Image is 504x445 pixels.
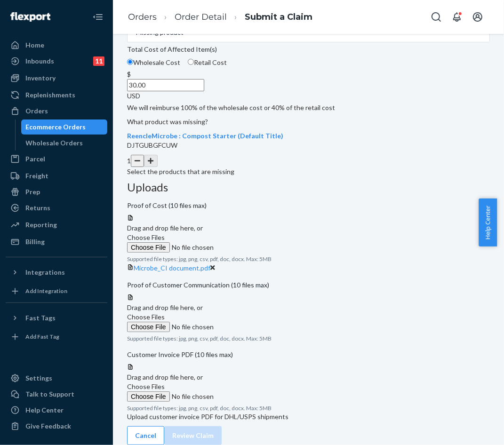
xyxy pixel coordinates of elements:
input: Retail Cost [188,59,194,65]
a: Add Integration [6,284,107,299]
a: Order Detail [175,12,227,22]
div: Orders [25,106,48,116]
p: Supported file types: jpg, png, csv, pdf, doc, docx. Max: 5MB [127,404,490,412]
div: Wholesale Orders [26,138,83,148]
a: Inbounds11 [6,54,107,69]
p: Supported file types: jpg, png, csv, pdf, doc, docx. Max: 5MB [127,255,490,263]
button: Open Search Box [427,8,446,26]
span: Total Cost of Affected Item(s) [127,45,217,58]
div: Prep [25,187,40,197]
span: Proof of Customer Communication (10 files max) [127,280,269,294]
span: Choose Files [127,313,165,321]
div: Parcel [25,154,45,164]
div: USD [127,91,490,101]
a: Help Center [6,403,107,418]
a: Inventory [6,71,107,86]
div: Ecommerce Orders [26,122,86,132]
div: Talk to Support [25,389,74,399]
button: Open notifications [448,8,466,26]
h3: Uploads [127,181,490,193]
div: Inbounds [25,56,54,66]
p: What product was missing? [127,117,490,127]
div: Freight [25,171,48,181]
button: Open account menu [468,8,487,26]
span: Customer Invoice PDF (10 files max) [127,350,233,363]
div: Help Center [25,405,64,415]
p: DJTGUBGFCUW [127,141,490,150]
button: Close Navigation [88,8,107,26]
a: Add Fast Tag [6,329,107,344]
a: Talk to Support [6,387,107,402]
a: Orders [128,12,157,22]
a: Replenishments [6,87,107,103]
div: Add Fast Tag [25,333,59,341]
button: Cancel [127,426,164,445]
a: Returns [6,200,107,215]
a: Settings [6,371,107,386]
div: Add Integration [25,287,67,295]
p: We will reimburse 100% of the wholesale cost or 40% of the retail cost [127,103,490,112]
div: Drag and drop file here, or [127,223,490,233]
div: Replenishments [25,90,75,100]
div: Billing [25,237,45,246]
a: Microbe_CI document.pdf [134,264,210,272]
input: Choose Files [127,242,255,253]
div: Fast Tags [25,313,56,323]
div: Inventory [25,73,56,83]
p: Supported file types: jpg, png, csv, pdf, doc, docx. Max: 5MB [127,334,490,342]
a: Parcel [6,151,107,167]
input: $USD [127,79,204,91]
button: Review Claim [164,426,222,445]
span: Retail Cost [194,58,227,66]
a: Ecommerce Orders [21,119,108,135]
div: Integrations [25,268,65,277]
p: Upload customer invoice PDF for DHL/USPS shipments [127,412,490,421]
a: Billing [6,234,107,249]
div: Reporting [25,220,57,230]
span: ReencleMicrobe : Compost Starter (Default Title) [127,132,283,140]
button: Help Center [479,199,497,246]
a: Wholesale Orders [21,135,108,151]
span: Wholesale Cost [133,58,180,66]
a: Orders [6,103,107,119]
div: 1 [127,155,490,167]
a: Submit a Claim [245,12,312,22]
div: Drag and drop file here, or [127,303,490,312]
a: Reporting [6,217,107,232]
div: $ [127,70,490,79]
a: Home [6,38,107,53]
img: Flexport logo [10,12,50,22]
span: Choose Files [127,233,165,241]
ol: breadcrumbs [120,3,320,31]
div: 11 [93,56,104,66]
a: Freight [6,168,107,183]
div: Returns [25,203,50,213]
input: Choose Files [127,322,255,332]
a: Prep [6,184,107,199]
button: Give Feedback [6,419,107,434]
div: Settings [25,373,52,383]
div: Give Feedback [25,421,71,431]
span: Choose Files [127,382,165,390]
input: Choose Files [127,391,255,402]
div: Drag and drop file here, or [127,373,490,382]
p: Select the products that are missing [127,167,490,176]
input: Wholesale Cost [127,59,133,65]
div: Home [25,40,44,50]
button: Integrations [6,265,107,280]
button: Fast Tags [6,310,107,326]
span: Proof of Cost (10 files max) [127,201,207,214]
